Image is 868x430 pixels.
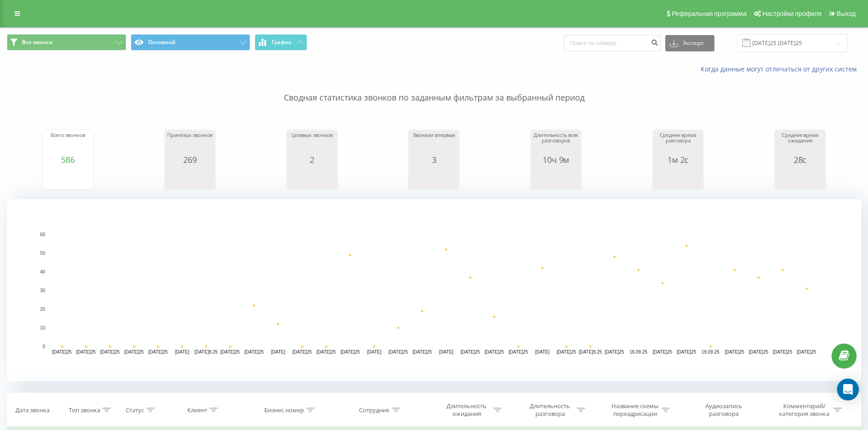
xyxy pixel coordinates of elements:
div: Среднее время ожидания [777,132,823,155]
text: 10 [40,325,46,330]
text: [DATE] [175,349,190,354]
div: Статус [126,406,144,414]
button: Все звонки [7,34,126,51]
p: Сводная статистика звонков по заданным фильтрам за выбранный период [7,74,861,104]
text: 60 [40,232,46,237]
span: Настройки профиля [762,10,822,17]
div: Бизнес номер [264,406,304,414]
span: График [272,39,292,46]
div: 2 [289,155,335,164]
div: 1м 2с [655,155,701,164]
div: Комментарий/категория звонка [778,402,831,418]
text: [DATE]25 [412,349,432,354]
svg: A chart. [289,164,335,192]
svg: A chart. [167,164,213,192]
div: Тип звонка [69,406,100,414]
text: [DATE]25 [677,349,696,354]
div: 10ч 9м [533,155,579,164]
text: [DATE]25 [76,349,96,354]
text: [DATE]25 [484,349,504,354]
text: 19.09.25 [702,349,719,354]
text: 50 [40,251,46,256]
div: Сотрудник [359,406,390,414]
button: График [255,34,307,51]
text: 0 [42,344,45,349]
a: Когда данные могут отличаться от других систем [701,65,861,73]
text: [DATE]25 [244,349,264,354]
div: 3 [411,155,457,164]
svg: A chart. [411,164,457,192]
div: 586 [45,155,91,164]
svg: A chart. [7,199,861,381]
text: [DATE]25 [461,349,480,354]
text: [DATE]25 [52,349,72,354]
span: Реферальная программа [672,10,746,17]
text: [DATE]25 [557,349,576,354]
svg: A chart. [45,164,91,192]
text: [DATE]25 [124,349,144,354]
text: [DATE]8.25 [195,349,218,354]
text: 40 [40,269,46,274]
text: [DATE]25 [773,349,792,354]
button: Экспорт [665,35,714,51]
span: Выход [837,10,856,17]
input: Поиск по номеру [564,35,661,51]
text: 20 [40,307,46,312]
svg: A chart. [533,164,579,192]
div: Название схемы переадресации [611,402,659,418]
span: Все звонки [22,39,52,46]
svg: A chart. [655,164,701,192]
div: Принятых звонков [167,132,213,155]
div: Дата звонка [15,406,50,414]
div: Open Intercom Messenger [837,379,859,400]
div: Звонили впервые [411,132,457,155]
text: [DATE]25 [797,349,817,354]
text: [DATE]25 [221,349,240,354]
text: [DATE] [535,349,550,354]
div: 28с [777,155,823,164]
text: [DATE]25 [148,349,168,354]
div: Длительность ожидания [442,402,491,418]
text: [DATE] [367,349,381,354]
button: Основной [131,34,250,51]
text: [DATE]25 [389,349,408,354]
text: [DATE]25 [340,349,360,354]
text: [DATE]25 [749,349,768,354]
text: 16.09.25 [630,349,647,354]
div: Среднее время разговора [655,132,701,155]
text: 30 [40,288,46,293]
text: [DATE] [439,349,454,354]
text: [DATE]25 [605,349,624,354]
div: Клиент [187,406,207,414]
div: Аудиозапись разговора [694,402,753,418]
text: [DATE]9.25 [579,349,602,354]
text: [DATE]25 [508,349,528,354]
text: [DATE]25 [100,349,120,354]
text: [DATE]25 [293,349,312,354]
text: [DATE]25 [725,349,745,354]
text: [DATE]25 [653,349,673,354]
div: Длительность всех разговоров [533,132,579,155]
div: 269 [167,155,213,164]
div: Всего звонков [45,132,91,155]
div: Длительность разговора [526,402,575,418]
div: Целевых звонков [289,132,335,155]
text: [DATE]25 [316,349,336,354]
svg: A chart. [777,164,823,192]
text: [DATE] [271,349,286,354]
